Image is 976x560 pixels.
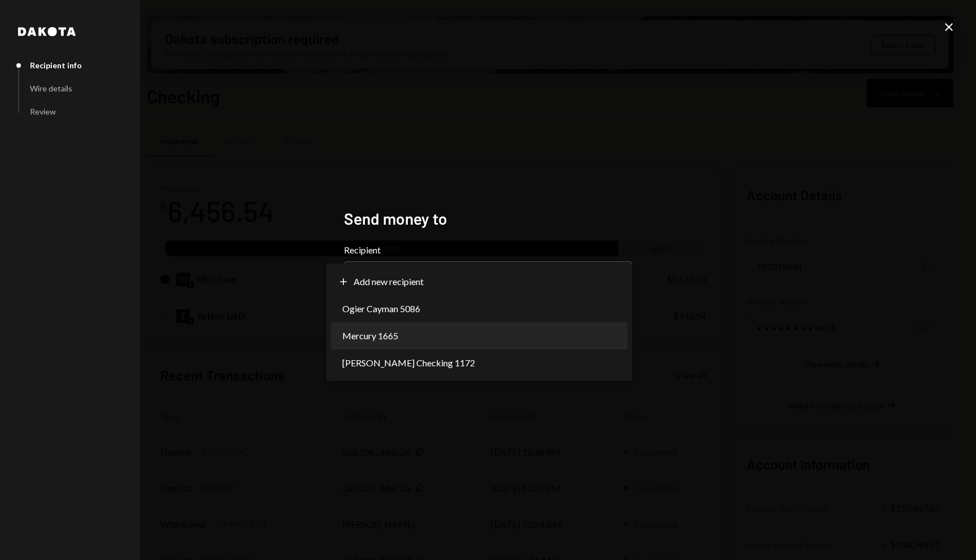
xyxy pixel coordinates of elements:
[342,302,420,316] span: Ogier Cayman 5086
[354,275,424,288] span: Add new recipient
[344,243,632,257] label: Recipient
[30,84,72,93] div: Wire details
[30,60,82,70] div: Recipient info
[344,261,632,293] button: Recipient
[342,329,398,343] span: Mercury 1665
[30,107,56,116] div: Review
[344,208,632,230] h2: Send money to
[342,356,475,370] span: [PERSON_NAME] Checking 1172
